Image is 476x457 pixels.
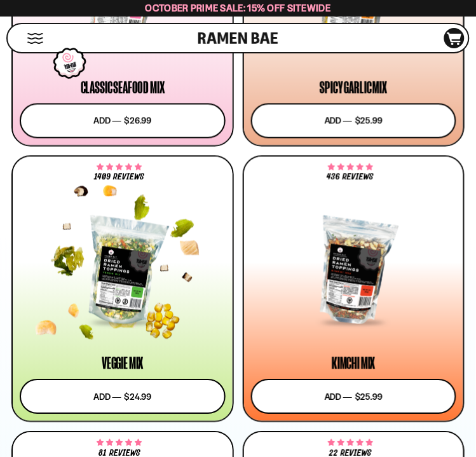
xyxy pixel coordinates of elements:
[332,356,375,371] div: Kimchi Mix
[97,165,142,170] span: 4.76 stars
[243,156,465,423] a: 4.76 stars 436 reviews Kimchi Mix Add ― $25.99
[328,441,373,446] span: 4.82 stars
[251,104,457,139] button: Add ― $25.99
[327,173,374,182] span: 436 reviews
[27,33,44,44] button: Mobile Menu Trigger
[11,156,234,423] a: 4.76 stars 1409 reviews Veggie Mix Add ― $24.99
[102,356,143,371] div: Veggie Mix
[320,80,387,95] div: Spicy Garlic Mix
[20,379,226,414] button: Add ― $24.99
[20,104,226,139] button: Add ― $26.99
[146,2,331,14] span: October Prime Sale: 15% off Sitewide
[328,165,373,170] span: 4.76 stars
[251,379,457,414] button: Add ― $25.99
[81,80,165,95] div: Classic Seafood Mix
[94,173,144,182] span: 1409 reviews
[97,441,142,446] span: 4.83 stars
